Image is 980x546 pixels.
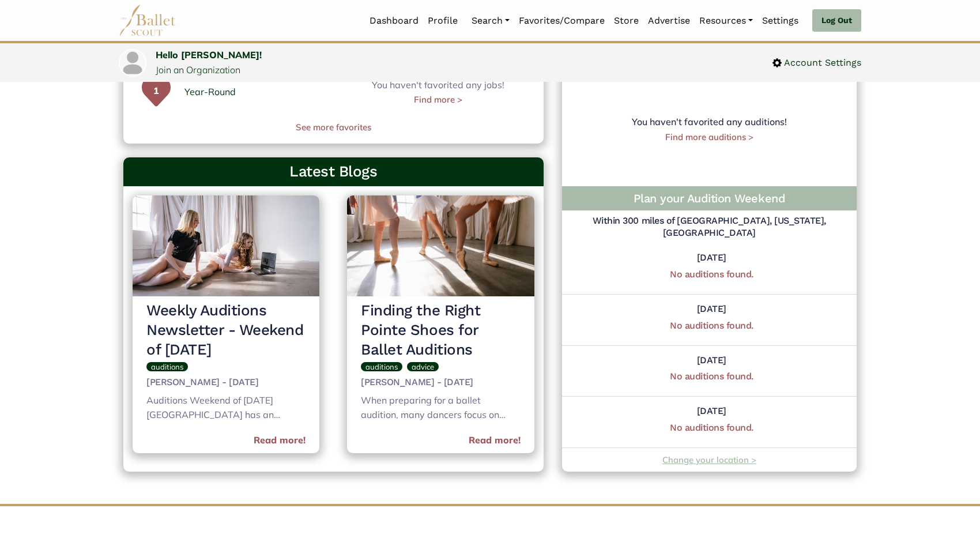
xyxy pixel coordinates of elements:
[571,191,847,206] h4: Plan your Audition Weekend
[333,78,543,107] div: You haven't favorited any jobs!
[514,9,609,33] a: Favorites/Compare
[643,9,695,33] a: Advertise
[595,355,828,367] h5: [DATE]
[254,433,306,448] a: Read more!
[609,9,643,33] a: Store
[151,362,183,371] span: auditions
[146,376,306,389] h5: [PERSON_NAME] - [DATE]
[772,55,861,70] a: Account Settings
[812,9,861,32] a: Log Out
[365,9,423,33] a: Dashboard
[133,195,319,296] img: header_image.img
[146,301,306,359] h3: Weekly Auditions Newsletter - Weekend of [DATE]
[361,376,520,389] h5: [PERSON_NAME] - [DATE]
[423,9,462,33] a: Profile
[469,433,521,448] a: Read more!
[595,371,828,383] h5: No auditions found.
[665,131,753,142] a: Find more auditions >
[562,115,857,130] p: You haven't favorited any auditions!
[184,85,236,100] a: Year-Round
[156,49,262,61] a: Hello [PERSON_NAME]!
[595,422,828,434] h5: No auditions found.
[365,362,398,371] span: auditions
[467,9,514,33] a: Search
[361,393,520,425] div: When preparing for a ballet audition, many dancers focus on perfecting their technique, refining ...
[361,301,520,359] h3: Finding the Right Pointe Shoes for Ballet Auditions
[562,215,857,239] h5: Within 300 miles of [GEOGRAPHIC_DATA], [US_STATE], [GEOGRAPHIC_DATA]
[782,55,861,70] span: Account Settings
[595,303,828,315] h5: [DATE]
[146,393,306,425] div: Auditions Weekend of [DATE] [GEOGRAPHIC_DATA] has an audition for admittance into the Dance Depar...
[695,9,757,33] a: Resources
[123,121,544,134] a: See more favorites
[595,269,828,281] h5: No auditions found.
[595,320,828,332] h5: No auditions found.
[142,84,171,112] p: 1
[595,405,828,417] h5: [DATE]
[757,9,803,33] a: Settings
[662,454,756,465] a: Change your location >
[347,195,534,296] img: header_image.img
[133,162,534,182] h3: Latest Blogs
[414,93,462,107] a: Find more >
[412,362,434,371] span: advice
[595,252,828,264] h5: [DATE]
[120,50,145,76] img: profile picture
[156,64,240,76] a: Join an Organization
